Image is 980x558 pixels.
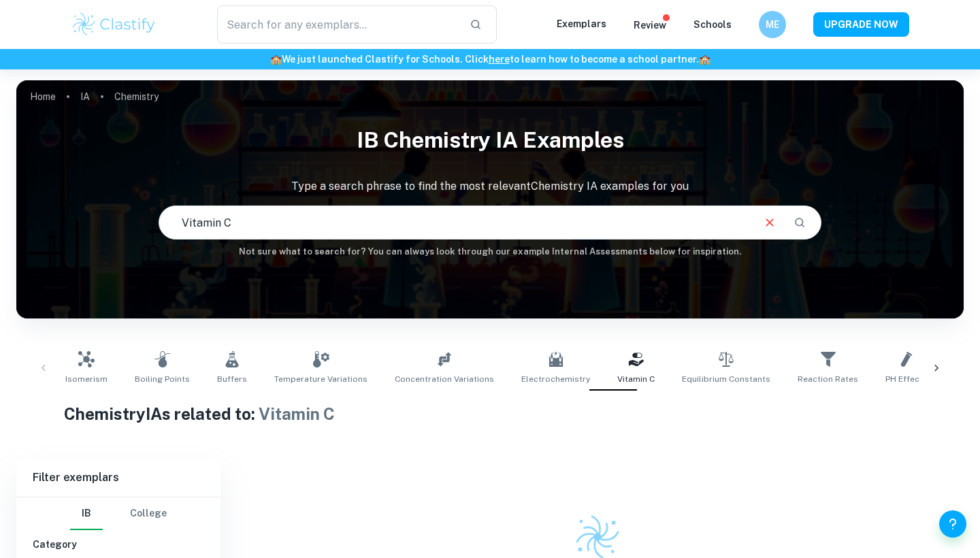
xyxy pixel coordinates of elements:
[130,497,167,530] button: College
[114,89,159,104] p: Chemistry
[71,11,157,38] img: Clastify logo
[70,497,167,530] div: Filter type choice
[798,373,858,385] span: Reaction Rates
[759,11,786,38] button: ME
[634,18,666,33] p: Review
[16,118,964,162] h1: IB Chemistry IA examples
[521,373,590,385] span: Electrochemistry
[489,54,510,65] a: here
[70,497,103,530] button: IB
[274,373,367,385] span: Temperature Variations
[395,373,494,385] span: Concentration Variations
[217,5,459,44] input: Search for any exemplars...
[259,404,335,423] span: Vitamin C
[64,401,917,426] h1: Chemistry IAs related to:
[30,87,56,106] a: Home
[788,211,811,234] button: Search
[135,373,190,385] span: Boiling Points
[682,373,770,385] span: Equilibrium Constants
[699,54,710,65] span: 🏫
[765,17,781,32] h6: ME
[557,16,606,31] p: Exemplars
[3,52,977,67] h6: We just launched Clastify for Schools. Click to learn how to become a school partner.
[270,54,282,65] span: 🏫
[939,510,966,538] button: Help and Feedback
[617,373,655,385] span: Vitamin C
[813,12,909,37] button: UPGRADE NOW
[693,19,732,30] a: Schools
[217,373,247,385] span: Buffers
[16,245,964,259] h6: Not sure what to search for? You can always look through our example Internal Assessments below f...
[33,537,204,552] h6: Category
[885,373,928,385] span: pH Effects
[16,178,964,195] p: Type a search phrase to find the most relevant Chemistry IA examples for you
[159,203,751,242] input: E.g. enthalpy of combustion, Winkler method, phosphate and temperature...
[80,87,90,106] a: IA
[757,210,783,235] button: Clear
[16,459,220,497] h6: Filter exemplars
[65,373,108,385] span: Isomerism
